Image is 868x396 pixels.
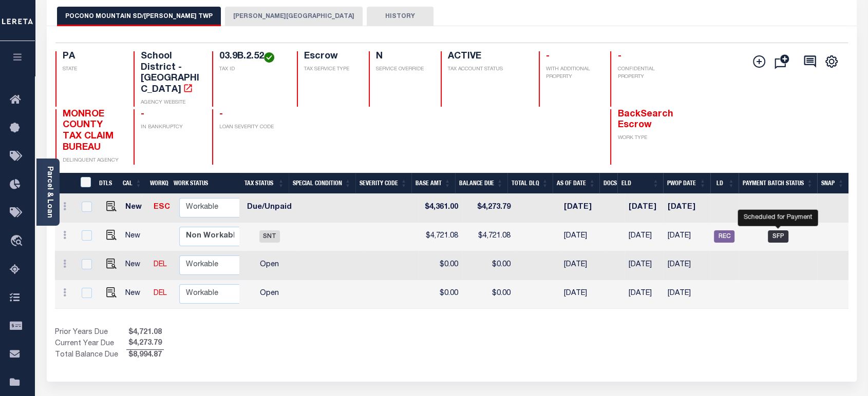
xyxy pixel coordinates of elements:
[419,223,462,251] td: $4,721.08
[121,251,149,280] td: New
[10,235,26,248] i: travel_explore
[169,173,239,194] th: Work Status
[367,7,433,26] button: HISTORY
[817,173,848,194] th: SNAP: activate to sort column ascending
[768,230,788,243] span: SFP
[455,173,507,194] th: Balance Due: activate to sort column ascending
[304,51,356,63] h4: Escrow
[259,230,280,243] span: SNT
[462,251,515,280] td: $0.00
[625,194,664,223] td: [DATE]
[57,7,221,26] button: POCONO MOUNTAIN SD/[PERSON_NAME] TWP
[95,173,119,194] th: DTLS
[219,51,285,63] h4: 03.9B.2.52
[219,66,285,73] p: TAX ID
[560,251,607,280] td: [DATE]
[121,223,149,251] td: New
[243,251,296,280] td: Open
[617,110,673,130] span: BackSearch Escrow
[141,124,200,131] p: IN BANKRUPTCY
[55,338,126,349] td: Current Year Due
[739,173,817,194] th: Payment Batch Status: activate to sort column ascending
[126,327,164,339] span: $4,721.08
[710,173,739,194] th: LD: activate to sort column ascending
[617,52,621,61] span: -
[121,194,149,223] td: New
[55,350,126,361] td: Total Balance Due
[768,233,788,240] a: SFP
[141,99,200,107] p: AGENCY WEBSITE
[119,173,146,194] th: CAL: activate to sort column ascending
[141,51,200,95] h4: School District - [GEOGRAPHIC_DATA]
[617,173,663,194] th: ELD: activate to sort column ascending
[141,110,144,119] span: -
[664,251,710,280] td: [DATE]
[546,52,550,61] span: -
[243,280,296,309] td: Open
[462,223,515,251] td: $4,721.08
[126,338,164,349] span: $4,273.79
[553,173,600,194] th: As of Date: activate to sort column ascending
[664,194,710,223] td: [DATE]
[462,280,515,309] td: $0.00
[560,194,607,223] td: [DATE]
[376,66,428,73] p: SERVICE OVERRIDE
[243,194,296,223] td: Due/Unpaid
[289,173,355,194] th: Special Condition: activate to sort column ascending
[219,110,223,119] span: -
[507,173,553,194] th: Total DLQ: activate to sort column ascending
[617,66,676,81] p: CONFIDENTIAL PROPERTY
[714,230,734,243] span: REC
[63,157,122,165] p: DELINQUENT AGENCY
[560,223,607,251] td: [DATE]
[448,66,526,73] p: TAX ACCOUNT STATUS
[419,280,462,309] td: $0.00
[663,173,710,194] th: PWOP Date: activate to sort column ascending
[154,261,167,268] a: DEL
[63,66,122,73] p: STATE
[738,209,818,226] div: Scheduled for Payment
[146,173,169,194] th: WorkQ
[664,223,710,251] td: [DATE]
[411,173,455,194] th: Base Amt: activate to sort column ascending
[154,290,167,297] a: DEL
[238,173,288,194] th: Tax Status: activate to sort column ascending
[448,51,526,63] h4: ACTIVE
[63,51,122,63] h4: PA
[74,173,96,194] th: &nbsp;
[664,280,710,309] td: [DATE]
[304,66,356,73] p: TAX SERVICE TYPE
[219,124,285,131] p: LOAN SEVERITY CODE
[121,280,149,309] td: New
[419,251,462,280] td: $0.00
[625,251,664,280] td: [DATE]
[419,194,462,223] td: $4,361.00
[376,51,428,63] h4: N
[63,110,114,152] span: MONROE COUNTY TAX CLAIM BUREAU
[599,173,617,194] th: Docs
[225,7,363,26] button: [PERSON_NAME][GEOGRAPHIC_DATA]
[154,204,170,211] a: ESC
[462,194,515,223] td: $4,273.79
[546,66,598,81] p: WITH ADDITIONAL PROPERTY
[355,173,411,194] th: Severity Code: activate to sort column ascending
[714,233,734,240] a: REC
[126,350,164,361] span: $8,994.87
[55,327,126,339] td: Prior Years Due
[55,173,74,194] th: &nbsp;&nbsp;&nbsp;&nbsp;&nbsp;&nbsp;&nbsp;&nbsp;&nbsp;&nbsp;
[560,280,607,309] td: [DATE]
[625,223,664,251] td: [DATE]
[46,166,53,218] a: Parcel & Loan
[617,134,676,142] p: WORK TYPE
[625,280,664,309] td: [DATE]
